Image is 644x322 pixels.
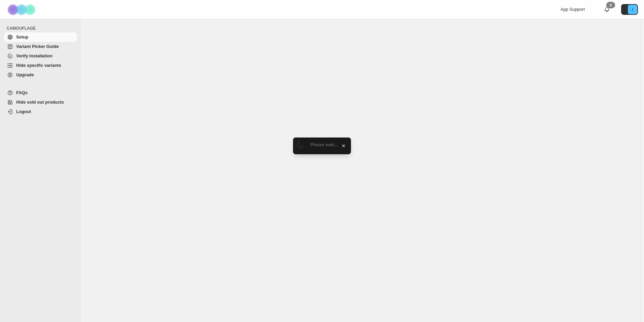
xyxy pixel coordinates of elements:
[16,72,34,77] span: Upgrade
[4,98,77,107] a: Hide sold out products
[5,0,39,19] img: Camouflage
[560,7,585,12] span: App Support
[628,5,637,14] span: Avatar with initials I
[4,51,77,61] a: Verify Installation
[604,6,610,13] a: 0
[16,90,28,95] span: FAQs
[621,4,638,15] button: Avatar with initials I
[4,32,77,42] a: Setup
[16,109,31,114] span: Logout
[16,34,28,39] span: Setup
[4,42,77,51] a: Variant Picker Guide
[7,26,77,31] span: CAMOUFLAGE
[16,100,64,105] span: Hide sold out products
[4,88,77,98] a: FAQs
[4,70,77,80] a: Upgrade
[4,107,77,116] a: Logout
[16,53,53,58] span: Verify Installation
[632,7,633,11] text: I
[4,61,77,70] a: Hide specific variants
[311,142,338,147] span: Please wait...
[16,44,59,49] span: Variant Picker Guide
[16,63,61,68] span: Hide specific variants
[606,2,615,8] div: 0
